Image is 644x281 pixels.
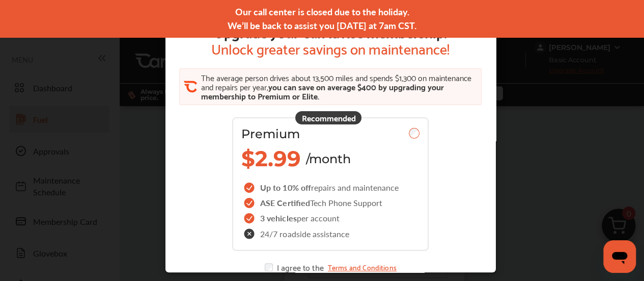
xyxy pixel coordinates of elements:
img: checkIcon.6d469ec1.svg [244,183,256,193]
span: The average person drives about 13,500 miles and spends $1,300 on maintenance and repairs per year, [201,71,471,94]
span: Up to 10% off [260,182,311,194]
img: CA_CheckIcon.cf4f08d4.svg [183,81,197,94]
img: checkIcon.6d469ec1.svg [244,214,256,224]
span: Premium [241,127,300,142]
img: check-cross-icon.c68f34ea.svg [244,229,256,240]
span: 24/7 roadside assistance [260,230,349,238]
span: Tech Phone Support [310,197,382,209]
a: Terms and Conditions [327,264,396,272]
span: repairs and maintenance [311,182,398,194]
div: Recommended [295,112,361,125]
span: /month [306,151,351,166]
span: 3 vehicles [260,213,296,224]
img: checkIcon.6d469ec1.svg [244,198,256,209]
span: $2.99 [241,146,301,172]
span: Unlock greater savings on maintenance! [211,40,450,57]
span: you can save on average $400 by upgrading your membership to Premium or Elite. [201,80,443,103]
div: I agree to the [264,264,396,272]
span: per account [296,213,339,224]
span: ASE Certified [260,197,310,209]
iframe: Button to launch messaging window [603,240,636,273]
